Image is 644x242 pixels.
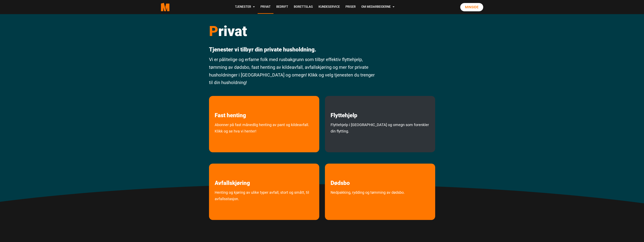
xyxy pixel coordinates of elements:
[258,0,273,14] a: Privat
[325,189,410,212] a: Nedpakking, rydding og tømming av dødsbo.
[209,122,319,150] a: Abonner på fast månedlig avhenting av pant og kildeavfall. Klikk og se hva vi henter!
[343,0,358,14] a: Priser
[325,96,363,119] a: les mer om Flyttehjelp
[209,46,377,53] p: Tjenester vi tilbyr din private husholdning.
[273,0,291,14] a: Bedrift
[358,0,397,14] a: Om Medarbeiderne
[460,3,483,11] a: Minside
[325,164,355,186] a: les mer om Dødsbo
[232,0,258,14] a: Tjenester
[316,0,343,14] a: Kundeservice
[291,0,316,14] a: Borettslag
[325,122,435,150] a: Flyttehjelp i [GEOGRAPHIC_DATA] og omegn som forenkler din flytting.
[209,23,377,40] h1: rivat
[209,164,256,186] a: les mer om Avfallskjøring
[209,189,319,218] a: Henting og kjøring av ulike typer avfall, stort og smått, til avfallsstasjon.
[209,56,377,87] p: Vi er pålitelige og erfarne folk med rusbakgrunn som tilbyr effektiv flyttehjelp, tømming av døds...
[209,23,218,39] span: P
[209,96,252,119] a: les mer om Fast henting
